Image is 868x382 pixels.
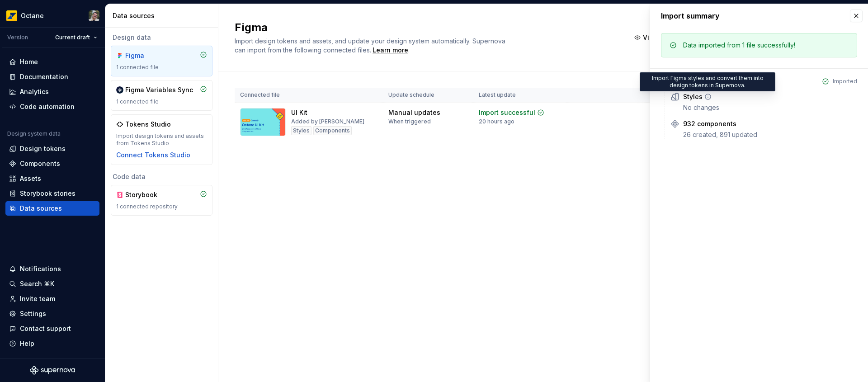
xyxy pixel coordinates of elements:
[5,292,99,306] a: Invite team
[479,118,514,125] div: 20 hours ago
[20,174,41,183] div: Assets
[5,85,99,99] a: Analytics
[235,37,507,54] span: Import design tokens and assets, and update your design system automatically. Supernova can impor...
[313,126,352,135] div: Components
[5,186,99,201] a: Storybook stories
[113,11,214,20] div: Data sources
[5,156,99,171] a: Components
[20,339,34,348] div: Help
[111,172,212,181] div: Code data
[20,57,38,66] div: Home
[7,34,28,41] div: Version
[2,6,103,25] button: OctaneTiago
[51,31,101,44] button: Current draft
[683,119,736,128] div: 932 components
[116,98,207,105] div: 1 connected file
[235,20,619,35] h2: Figma
[55,34,90,41] span: Current draft
[20,279,54,288] div: Search ⌘K
[5,55,99,69] a: Home
[116,151,190,160] button: Connect Tokens Studio
[20,309,46,318] div: Settings
[291,108,307,117] div: UI Kit
[291,126,311,135] div: Styles
[683,92,703,101] div: Styles
[388,108,440,117] div: Manual updates
[683,41,795,50] div: Data imported from 1 file successfully!
[5,262,99,276] button: Notifications
[5,99,99,114] a: Code automation
[479,108,535,117] div: Import successful
[5,171,99,186] a: Assets
[30,366,75,375] svg: Supernova Logo
[5,201,99,216] a: Data sources
[235,88,383,103] th: Connected file
[125,85,193,94] div: Figma Variables Sync
[383,88,473,103] th: Update schedule
[5,307,99,321] a: Settings
[20,204,62,213] div: Data sources
[89,10,99,21] img: Tiago
[111,185,212,216] a: Storybook1 connected repository
[116,132,207,147] div: Import design tokens and assets from Tokens Studio
[5,336,99,351] button: Help
[683,103,857,112] div: No changes
[5,321,99,336] button: Contact support
[20,294,55,303] div: Invite team
[371,47,410,54] span: .
[373,46,408,55] a: Learn more
[291,118,364,125] div: Added by [PERSON_NAME]
[111,33,212,42] div: Design data
[116,203,207,210] div: 1 connected repository
[111,114,212,165] a: Tokens StudioImport design tokens and assets from Tokens StudioConnect Tokens Studio
[5,70,99,84] a: Documentation
[20,144,66,153] div: Design tokens
[21,11,44,20] div: Octane
[833,78,857,85] div: Imported
[630,29,695,46] button: View summary
[20,264,61,274] div: Notifications
[20,72,68,81] div: Documentation
[111,80,212,111] a: Figma Variables Sync1 connected file
[7,130,61,137] div: Design system data
[5,277,99,291] button: Search ⌘K
[20,159,60,168] div: Components
[20,324,71,333] div: Contact support
[20,87,49,96] div: Analytics
[640,72,775,91] div: Import Figma styles and convert them into design tokens in Supernova.
[643,33,689,42] span: View summary
[683,130,857,139] div: 26 created, 891 updated
[388,118,431,125] div: When triggered
[20,102,75,111] div: Code automation
[125,51,169,60] div: Figma
[20,189,75,198] div: Storybook stories
[116,64,207,71] div: 1 connected file
[661,10,720,21] div: Import summary
[111,46,212,76] a: Figma1 connected file
[125,120,171,129] div: Tokens Studio
[5,141,99,156] a: Design tokens
[125,190,169,199] div: Storybook
[473,88,567,103] th: Latest update
[6,10,17,21] img: e8093afa-4b23-4413-bf51-00cde92dbd3f.png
